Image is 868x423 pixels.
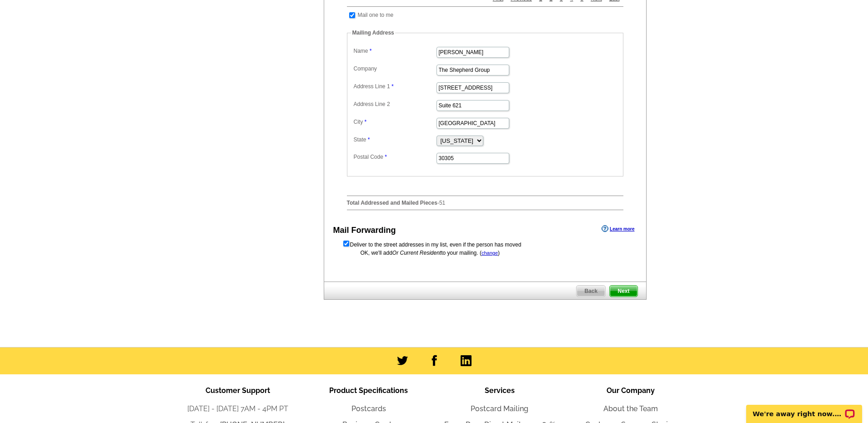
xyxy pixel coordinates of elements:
[485,386,515,395] span: Services
[354,153,436,161] label: Postal Code
[333,224,396,237] div: Mail Forwarding
[354,82,436,91] label: Address Line 1
[602,225,634,232] a: Learn more
[354,65,436,73] label: Company
[351,404,386,413] a: Postcards
[603,404,658,413] a: About the Team
[607,386,655,395] span: Our Company
[576,285,606,297] a: Back
[354,47,436,55] label: Name
[610,286,637,297] span: Next
[471,404,528,413] a: Postcard Mailing
[172,403,303,414] li: [DATE] - [DATE] 7AM - 4PM PT
[354,136,436,144] label: State
[740,394,868,423] iframe: LiveChat chat widget
[342,240,628,249] form: Deliver to the street addresses in my list, even if the person has moved
[357,10,394,20] td: Mail one to me
[342,249,628,257] div: OK, we'll add to your mailing. ( )
[482,250,498,256] a: change
[351,29,395,37] legend: Mailing Address
[329,386,408,395] span: Product Specifications
[354,100,436,108] label: Address Line 2
[392,250,441,256] span: Or Current Resident
[347,200,437,206] strong: Total Addressed and Mailed Pieces
[577,286,605,297] span: Back
[354,118,436,126] label: City
[206,386,270,395] span: Customer Support
[439,200,445,206] span: 51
